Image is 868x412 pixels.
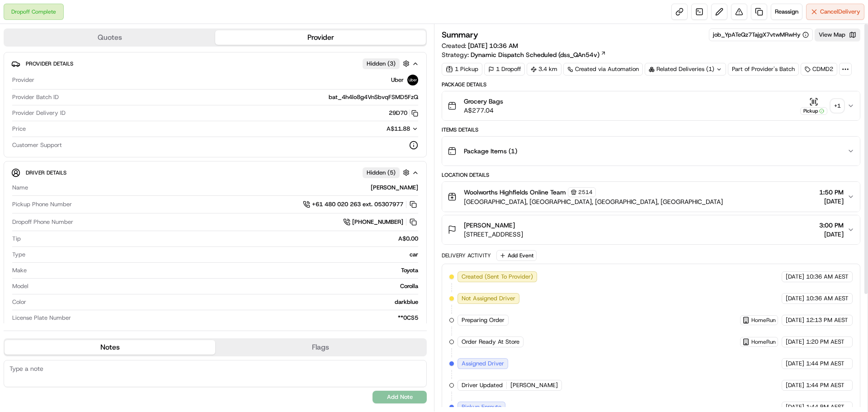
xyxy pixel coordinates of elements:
[442,81,860,88] div: Package Details
[471,50,606,59] a: Dynamic Dispatch Scheduled (dss_QAn54v)
[786,273,804,281] span: [DATE]
[32,184,418,192] div: [PERSON_NAME]
[819,188,844,197] span: 1:50 PM
[819,230,844,239] span: [DATE]
[30,298,418,306] div: darkblue
[713,31,809,39] button: job_YpATeQz7TajgX7vtwMRwHy
[645,63,726,76] div: Related Deliveries (1)
[12,93,59,101] span: Provider Batch ID
[32,282,418,290] div: Corolla
[442,215,860,244] button: [PERSON_NAME][STREET_ADDRESS]3:00 PM[DATE]
[800,97,827,115] button: Pickup
[442,182,860,212] button: Woolworths Highfields Online Team2514[GEOGRAPHIC_DATA], [GEOGRAPHIC_DATA], [GEOGRAPHIC_DATA], [GE...
[786,338,804,346] span: [DATE]
[29,251,418,259] div: car
[90,153,109,160] span: Pylon
[389,109,418,117] button: 29D70
[820,8,860,16] span: Cancel Delivery
[12,76,34,84] span: Provider
[5,340,215,355] button: Notes
[771,4,802,20] button: Reassign
[367,60,396,68] span: Hidden ( 3 )
[12,218,73,226] span: Dropoff Phone Number
[819,221,844,230] span: 3:00 PM
[329,93,418,101] span: bat_4h4lo8g4VnSbvqFSMD5FzQ
[12,235,21,243] span: Tip
[775,8,798,16] span: Reassign
[800,107,827,115] div: Pickup
[352,218,403,226] span: [PHONE_NUMBER]
[343,217,418,227] button: [PHONE_NUMBER]
[510,381,558,389] span: [PERSON_NAME]
[442,91,860,120] button: Grocery BagsA$277.04Pickup+1
[12,251,25,259] span: Type
[363,58,412,69] button: Hidden (3)
[751,317,776,324] span: HomeRun
[12,141,62,149] span: Customer Support
[464,197,723,206] span: [GEOGRAPHIC_DATA], [GEOGRAPHIC_DATA], [GEOGRAPHIC_DATA], [GEOGRAPHIC_DATA]
[563,63,643,76] div: Created via Automation
[442,31,478,39] h3: Summary
[442,126,860,133] div: Items Details
[462,360,504,368] span: Assigned Driver
[442,171,860,179] div: Location Details
[24,58,163,68] input: Got a question? Start typing here...
[786,294,804,303] span: [DATE]
[464,221,515,230] span: [PERSON_NAME]
[815,28,860,41] button: View Map
[24,235,418,243] div: A$0.00
[786,381,804,389] span: [DATE]
[73,128,149,144] a: 💻API Documentation
[215,340,426,355] button: Flags
[76,132,84,139] div: 💻
[831,99,844,112] div: + 1
[442,63,482,76] div: 1 Pickup
[5,30,215,45] button: Quotes
[9,132,16,139] div: 📗
[442,50,606,59] div: Strategy:
[9,36,165,51] p: Welcome 👋
[12,298,26,306] span: Color
[303,199,418,209] a: +61 480 020 263 ext. 05307977
[442,252,491,259] div: Delivery Activity
[464,147,517,156] span: Package Items ( 1 )
[464,230,523,239] span: [STREET_ADDRESS]
[312,200,403,208] span: +61 480 020 263 ext. 05307977
[801,63,837,76] div: CDMD2
[85,131,145,140] span: API Documentation
[471,50,599,59] span: Dynamic Dispatch Scheduled (dss_QAn54v)
[442,41,518,50] span: Created:
[462,316,505,324] span: Preparing Order
[363,167,412,178] button: Hidden (5)
[464,97,503,106] span: Grocery Bags
[64,153,109,160] a: Powered byPylon
[806,360,844,368] span: 1:44 PM AEST
[806,294,849,303] span: 10:36 AM AEST
[12,282,28,290] span: Model
[751,338,776,346] span: HomeRun
[387,125,410,133] span: A$11.88
[442,137,860,166] button: Package Items (1)
[26,60,73,67] span: Provider Details
[31,95,114,103] div: We're available if you need us!
[154,89,165,100] button: Start new chat
[26,169,66,176] span: Driver Details
[9,9,27,27] img: Nash
[468,42,518,50] span: [DATE] 10:36 AM
[462,294,515,303] span: Not Assigned Driver
[484,63,525,76] div: 1 Dropoff
[819,197,844,206] span: [DATE]
[527,63,561,76] div: 3.4 km
[786,316,804,324] span: [DATE]
[11,165,419,180] button: Driver DetailsHidden (5)
[464,188,566,197] span: Woolworths Highfields Online Team
[462,338,519,346] span: Order Ready At Store
[9,86,25,103] img: 1736555255976-a54dd68f-1ca7-489b-9aae-adbdc363a1c4
[339,125,418,133] button: A$11.88
[800,97,844,115] button: Pickup+1
[12,200,72,208] span: Pickup Phone Number
[786,403,804,411] span: [DATE]
[5,128,73,144] a: 📗Knowledge Base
